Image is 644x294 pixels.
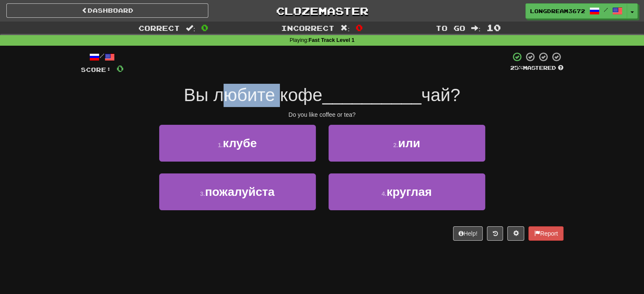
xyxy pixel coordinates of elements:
[81,66,111,73] span: Score:
[309,37,355,43] strong: Fast Track Level 1
[218,142,223,148] small: 1 .
[6,3,208,18] a: Dashboard
[184,85,322,105] span: Вы любите кофе
[116,63,124,74] span: 0
[510,64,564,72] div: Mastered
[604,7,608,13] span: /
[159,173,316,210] button: 3.пожалуйста
[200,190,205,197] small: 3 .
[281,24,334,32] span: Incorrect
[223,137,257,150] span: клубе
[329,125,485,162] button: 2.или
[221,3,423,18] a: Clozemaster
[421,85,460,105] span: чай?
[387,185,432,198] span: круглая
[510,64,523,71] span: 25 %
[138,24,180,32] span: Correct
[487,226,503,241] button: Round history (alt+y)
[530,7,585,15] span: LongDream3672
[528,226,563,241] button: Report
[322,85,421,105] span: __________
[201,22,208,33] span: 0
[340,25,350,32] span: :
[398,137,420,150] span: или
[159,125,316,162] button: 1.клубе
[81,110,564,119] div: Do you like coffee or tea?
[393,142,398,148] small: 2 .
[525,3,627,19] a: LongDream3672 /
[381,190,387,197] small: 4 .
[436,24,465,32] span: To go
[356,22,363,33] span: 0
[486,22,501,33] span: 10
[453,226,483,241] button: Help!
[81,52,124,62] div: /
[329,173,485,210] button: 4.круглая
[186,25,195,32] span: :
[471,25,481,32] span: :
[205,185,274,198] span: пожалуйста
